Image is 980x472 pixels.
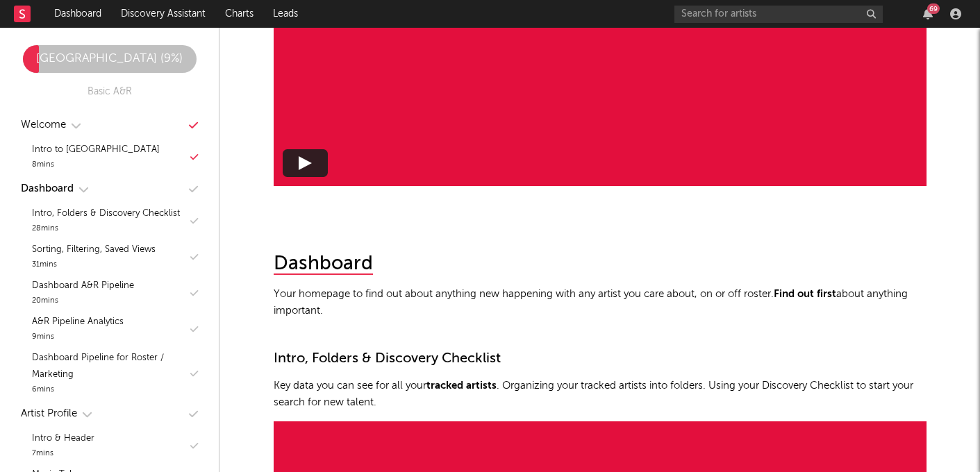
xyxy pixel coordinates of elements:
[923,8,933,19] button: 69
[32,222,180,236] div: 28 mins
[774,289,836,299] strong: Find out first
[32,258,156,272] div: 31 mins
[32,447,94,461] div: 7 mins
[426,380,497,391] strong: tracked artists
[21,117,66,133] div: Welcome
[23,51,197,67] div: [GEOGRAPHIC_DATA] ( 9 %)
[32,294,134,308] div: 20 mins
[21,405,77,422] div: Artist Profile
[32,314,124,330] div: A&R Pipeline Analytics
[21,180,74,197] div: Dashboard
[274,286,927,319] p: Your homepage to find out about anything new happening with any artist you care about, on or off ...
[674,6,883,23] input: Search for artists
[274,378,927,411] p: Key data you can see for all your . Organizing your tracked artists into folders. Using your Disc...
[274,351,927,367] div: Intro, Folders & Discovery Checklist
[32,330,124,344] div: 9 mins
[32,383,187,397] div: 6 mins
[32,142,160,158] div: Intro to [GEOGRAPHIC_DATA]
[88,83,132,100] div: Basic A&R
[274,254,373,275] div: Dashboard
[927,3,940,14] div: 69
[32,158,160,172] div: 8 mins
[32,278,134,294] div: Dashboard A&R Pipeline
[32,350,187,383] div: Dashboard Pipeline for Roster / Marketing
[32,205,180,222] div: Intro, Folders & Discovery Checklist
[32,242,156,258] div: Sorting, Filtering, Saved Views
[32,430,94,447] div: Intro & Header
